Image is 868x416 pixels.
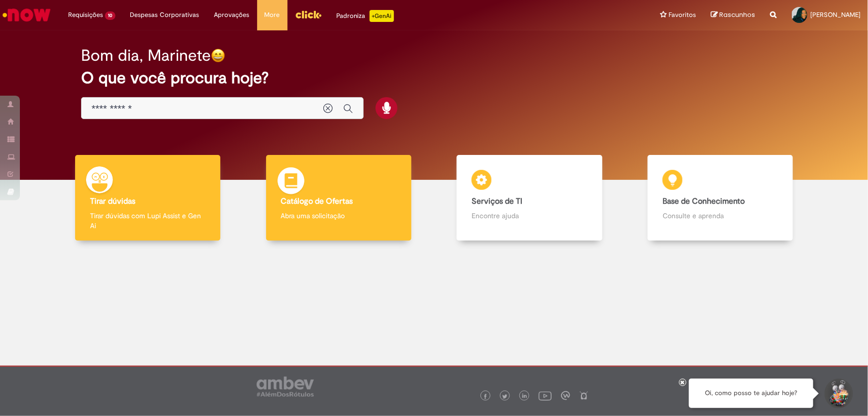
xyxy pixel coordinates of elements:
[214,10,250,20] span: Aprovações
[689,379,813,408] div: Oi, como posso te ajudar hoje?
[257,377,314,397] img: logo_footer_ambev_rotulo_gray.png
[68,10,103,20] span: Requisições
[669,10,696,20] span: Favoritos
[663,196,745,206] b: Base de Conhecimento
[243,155,434,241] a: Catálogo de Ofertas Abra uma solicitação
[281,211,396,221] p: Abra uma solicitação
[472,196,522,206] b: Serviços de TI
[579,391,588,400] img: logo_footer_naosei.png
[370,10,394,22] p: +GenAi
[265,10,280,20] span: More
[663,211,778,221] p: Consulte e aprenda
[281,196,353,206] b: Catálogo de Ofertas
[90,196,135,206] b: Tirar dúvidas
[810,10,861,19] span: [PERSON_NAME]
[472,211,587,221] p: Encontre ajuda
[719,10,755,19] span: Rascunhos
[105,11,115,20] span: 10
[823,379,853,409] button: Iniciar Conversa de Suporte
[81,69,787,87] h2: O que você procura hoje?
[522,394,527,400] img: logo_footer_linkedin.png
[81,47,211,64] h2: Bom dia, Marinete
[483,394,488,399] img: logo_footer_facebook.png
[434,155,625,241] a: Serviços de TI Encontre ajuda
[90,211,205,231] p: Tirar dúvidas com Lupi Assist e Gen Ai
[1,5,52,25] img: ServiceNow
[211,48,225,63] img: happy-face.png
[130,10,199,20] span: Despesas Corporativas
[625,155,816,241] a: Base de Conhecimento Consulte e aprenda
[502,394,507,399] img: logo_footer_twitter.png
[539,389,552,402] img: logo_footer_youtube.png
[561,391,570,400] img: logo_footer_workplace.png
[337,10,394,22] div: Padroniza
[711,10,755,20] a: Rascunhos
[295,7,322,22] img: click_logo_yellow_360x200.png
[52,155,243,241] a: Tirar dúvidas Tirar dúvidas com Lupi Assist e Gen Ai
